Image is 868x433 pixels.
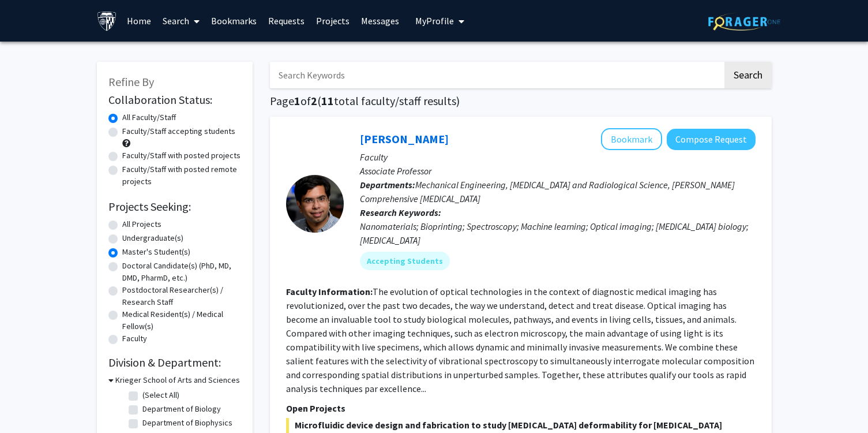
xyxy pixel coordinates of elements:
button: Add Ishan Barman to Bookmarks [601,128,662,150]
label: Master's Student(s) [122,246,190,258]
input: Search Keywords [270,62,723,88]
span: Refine By [108,74,154,89]
label: Faculty/Staff with posted remote projects [122,163,241,188]
label: Postdoctoral Researcher(s) / Research Staff [122,284,241,308]
a: Search [157,1,205,41]
label: (Select All) [142,389,179,401]
label: Undergraduate(s) [122,232,183,244]
p: Faculty [360,150,756,164]
button: Search [724,62,772,88]
label: Faculty [122,333,147,345]
img: ForagerOne Logo [708,13,780,31]
span: 11 [321,94,334,108]
button: Compose Request to Ishan Barman [667,129,756,150]
label: Department of Biophysics [142,417,232,429]
a: Home [121,1,157,41]
span: 1 [294,94,300,108]
h2: Division & Department: [108,356,241,369]
img: Johns Hopkins University Logo [97,11,117,31]
h2: Collaboration Status: [108,93,241,107]
h1: Page of ( total faculty/staff results) [270,94,772,108]
fg-read-more: The evolution of optical technologies in the context of diagnostic medical imaging has revolution... [286,286,754,394]
label: Doctoral Candidate(s) (PhD, MD, DMD, PharmD, etc.) [122,260,241,284]
label: All Projects [122,218,161,230]
p: Open Projects [286,401,756,415]
span: Mechanical Engineering, [MEDICAL_DATA] and Radiological Science, [PERSON_NAME] Comprehensive [MED... [360,179,735,204]
label: All Faculty/Staff [122,111,176,124]
div: Nanomaterials; Bioprinting; Spectroscopy; Machine learning; Optical imaging; [MEDICAL_DATA] biolo... [360,219,756,247]
label: Department of Biology [142,403,221,415]
a: [PERSON_NAME] [360,132,449,146]
span: My Profile [415,15,454,27]
span: 2 [311,94,317,108]
a: Messages [355,1,405,41]
b: Faculty Information: [286,286,373,297]
label: Medical Resident(s) / Medical Fellow(s) [122,308,241,333]
a: Requests [262,1,310,41]
mat-chip: Accepting Students [360,252,450,270]
a: Bookmarks [205,1,262,41]
h3: Krieger School of Arts and Sciences [115,374,240,386]
iframe: Chat [9,381,49,424]
b: Departments: [360,179,415,191]
h2: Projects Seeking: [108,200,241,214]
b: Research Keywords: [360,207,441,218]
a: Projects [310,1,355,41]
p: Associate Professor [360,164,756,178]
label: Faculty/Staff accepting students [122,125,235,137]
label: Faculty/Staff with posted projects [122,150,241,162]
